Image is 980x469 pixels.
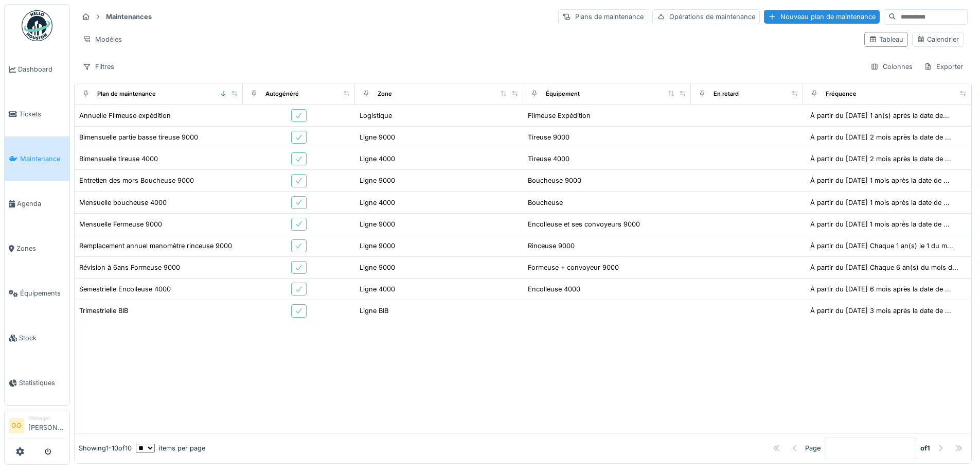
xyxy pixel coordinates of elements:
[97,90,156,98] div: Plan de maintenance
[866,59,917,74] div: Colonnes
[528,132,569,142] div: Tireuse 9000
[79,241,232,251] div: Remplacement annuel manomètre rinceuse 9000
[19,333,65,343] span: Stock
[869,34,903,44] div: Tableau
[810,219,950,229] div: À partir du [DATE] 1 mois après la date de ...
[265,90,299,98] div: Autogénéré
[102,12,156,22] strong: Maintenances
[810,306,951,316] div: À partir du [DATE] 3 mois après la date de ...
[19,109,65,119] span: Tickets
[360,132,395,142] div: Ligne 9000
[136,443,205,453] div: items per page
[5,316,69,360] a: Stock
[79,263,180,272] div: Révision à 6ans Formeuse 9000
[79,154,158,164] div: Bimensuelle tireuse 4000
[810,241,953,251] div: À partir du [DATE] Chaque 1 an(s) le 1 du m...
[360,111,392,120] div: Logistique
[360,176,395,185] div: Ligne 9000
[546,90,580,98] div: Équipement
[20,154,65,164] span: Maintenance
[919,59,968,74] div: Exporter
[5,181,69,226] a: Agenda
[528,111,591,120] div: Filmeuse Expédition
[79,132,198,142] div: Bimensuelle partie basse tireuse 9000
[22,10,52,41] img: Badge_color-CXgf-gQk.svg
[917,34,959,44] div: Calendrier
[78,32,127,47] div: Modèles
[360,219,395,229] div: Ligne 9000
[9,414,65,439] a: GG Manager[PERSON_NAME]
[920,443,930,453] strong: of 1
[28,414,65,437] li: [PERSON_NAME]
[5,92,69,136] a: Tickets
[810,154,951,164] div: À partir du [DATE] 2 mois après la date de ...
[5,226,69,271] a: Zones
[528,176,581,185] div: Boucheuse 9000
[79,219,162,229] div: Mensuelle Fermeuse 9000
[5,360,69,405] a: Statistiques
[826,90,857,98] div: Fréquence
[810,176,950,185] div: À partir du [DATE] 1 mois après la date de ...
[714,90,739,98] div: En retard
[528,219,640,229] div: Encolleuse et ses convoyeurs 9000
[360,241,395,251] div: Ligne 9000
[5,271,69,316] a: Équipements
[5,47,69,92] a: Dashboard
[360,154,395,164] div: Ligne 4000
[79,111,171,120] div: Annuelle Filmeuse expédition
[528,263,619,272] div: Formeuse + convoyeur 9000
[79,443,132,453] div: Showing 1 - 10 of 10
[78,59,119,74] div: Filtres
[558,9,648,24] div: Plans de maintenance
[764,10,880,24] div: Nouveau plan de maintenance
[360,306,388,316] div: Ligne BIB
[528,284,580,294] div: Encolleuse 4000
[20,288,65,298] span: Équipements
[805,443,821,453] div: Page
[360,284,395,294] div: Ligne 4000
[810,111,949,120] div: À partir du [DATE] 1 an(s) après la date de...
[652,9,760,24] div: Opérations de maintenance
[5,136,69,181] a: Maintenance
[19,378,65,388] span: Statistiques
[528,241,575,251] div: Rinceuse 9000
[528,198,563,207] div: Boucheuse
[528,154,569,164] div: Tireuse 4000
[17,199,65,209] span: Agenda
[79,306,128,316] div: Trimestrielle BIB
[810,284,951,294] div: À partir du [DATE] 6 mois après la date de ...
[79,284,171,294] div: Semestrielle Encolleuse 4000
[810,198,950,207] div: À partir du [DATE] 1 mois après la date de ...
[18,64,65,74] span: Dashboard
[810,263,958,272] div: À partir du [DATE] Chaque 6 an(s) du mois d...
[79,198,167,207] div: Mensuelle boucheuse 4000
[79,176,194,185] div: Entretien des mors Boucheuse 9000
[810,132,951,142] div: À partir du [DATE] 2 mois après la date de ...
[360,198,395,207] div: Ligne 4000
[360,263,395,272] div: Ligne 9000
[378,90,392,98] div: Zone
[28,414,65,422] div: Manager
[16,244,65,253] span: Zones
[9,418,24,433] li: GG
